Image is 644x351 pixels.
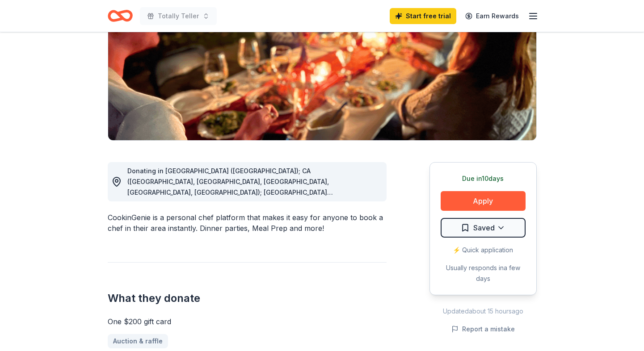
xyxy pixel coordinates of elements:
[451,324,515,334] button: Report a mistake
[108,291,387,305] h2: What they donate
[473,222,495,234] span: Saved
[441,218,526,238] button: Saved
[441,191,526,211] button: Apply
[429,306,537,317] div: Updated about 15 hours ago
[108,316,387,327] div: One $200 gift card
[140,7,217,25] button: Totally Teller
[460,8,524,24] a: Earn Rewards
[441,173,526,184] div: Due in 10 days
[108,212,387,234] div: CookinGenie is a personal chef platform that makes it easy for anyone to book a chef in their are...
[441,263,526,284] div: Usually responds in a few days
[158,11,199,21] span: Totally Teller
[108,5,133,26] a: Home
[441,245,526,255] div: ⚡️ Quick application
[108,334,168,348] a: Auction & raffle
[390,8,456,24] a: Start free trial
